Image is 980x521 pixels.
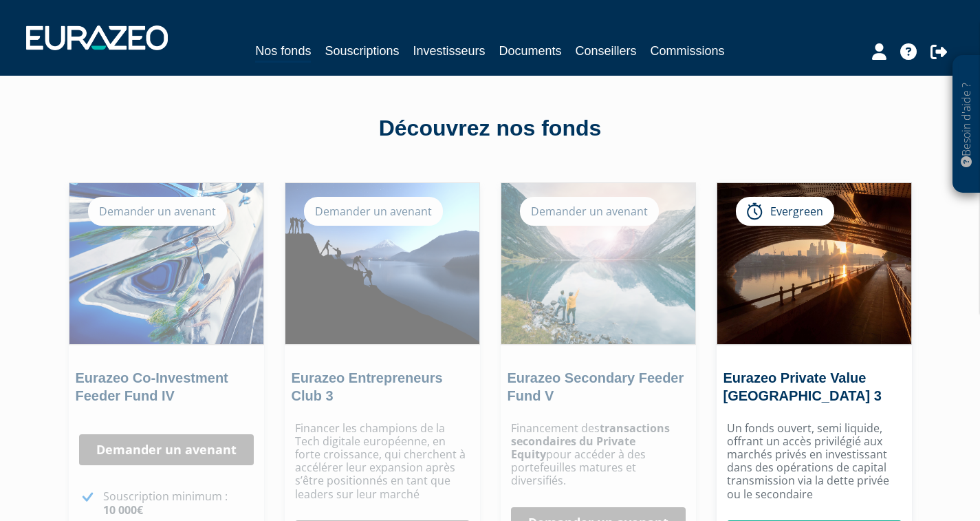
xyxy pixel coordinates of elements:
[98,113,882,145] div: Découvrez nos fonds
[499,41,562,61] a: Documents
[285,183,479,344] img: Eurazeo Entrepreneurs Club 3
[508,370,684,403] a: Eurazeo Secondary Feeder Fund V
[295,422,470,501] p: Financer les champions de la Tech digitale européenne, en forte croissance, qui cherchent à accél...
[959,63,974,187] p: Besoin d'aide ?
[520,197,659,226] div: Demander un avenant
[723,370,882,403] a: Eurazeo Private Value [GEOGRAPHIC_DATA] 3
[88,197,227,226] div: Demander un avenant
[576,41,637,61] a: Conseillers
[325,41,399,61] a: Souscriptions
[727,422,902,501] p: Un fonds ouvert, semi liquide, offrant un accès privilégié aux marchés privés en investissant dan...
[103,502,143,518] strong: 10 000€
[103,490,254,516] p: Souscription minimum :
[255,41,311,63] a: Nos fonds
[413,41,485,61] a: Investisseurs
[26,25,168,50] img: 1732889491-logotype_eurazeo_blanc_rvb.png
[511,421,670,462] strong: transactions secondaires du Private Equity
[292,370,443,403] a: Eurazeo Entrepreneurs Club 3
[304,197,443,226] div: Demander un avenant
[501,183,695,344] img: Eurazeo Secondary Feeder Fund V
[69,183,263,344] img: Eurazeo Co-Investment Feeder Fund IV
[717,183,911,344] img: Eurazeo Private Value Europe 3
[736,197,834,226] div: Evergreen
[79,434,254,466] a: Demander un avenant
[76,370,228,403] a: Eurazeo Co-Investment Feeder Fund IV
[651,41,725,61] a: Commissions
[511,422,686,488] p: Financement des pour accéder à des portefeuilles matures et diversifiés.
